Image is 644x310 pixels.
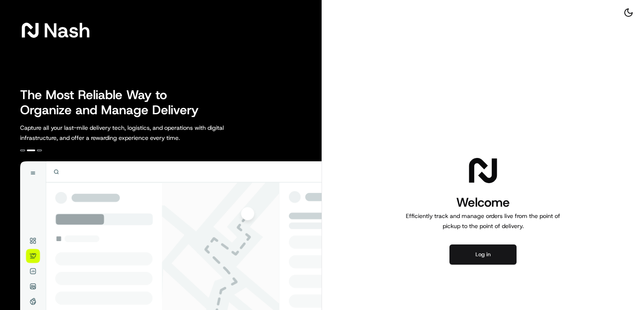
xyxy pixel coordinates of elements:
[44,22,90,39] span: Nash
[20,123,262,143] p: Capture all your last-mile delivery tech, logistics, and operations with digital infrastructure, ...
[449,244,517,265] button: Log in
[402,211,563,231] p: Efficiently track and manage orders live from the point of pickup to the point of delivery.
[402,194,563,211] h1: Welcome
[20,87,208,118] h2: The Most Reliable Way to Organize and Manage Delivery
